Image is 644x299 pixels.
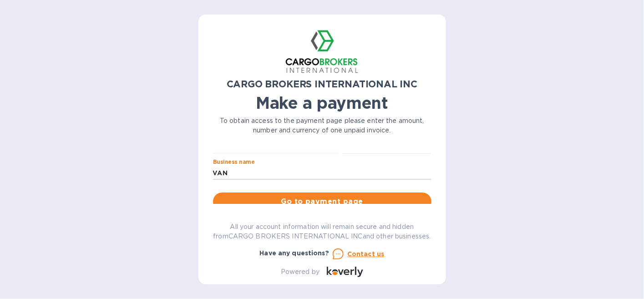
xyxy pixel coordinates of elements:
h1: Make a payment [213,93,431,112]
p: Powered by [281,267,319,277]
input: Enter business name [213,166,431,180]
p: All your account information will remain secure and hidden from CARGO BROKERS INTERNATIONAL INC a... [213,222,431,241]
b: CARGO BROKERS INTERNATIONAL INC [227,78,418,90]
button: Go to payment page [213,193,431,211]
b: Have any questions? [260,249,330,257]
span: Go to payment page [220,196,424,207]
u: Contact us [347,250,385,258]
label: Business name [213,160,255,165]
p: To obtain access to the payment page please enter the amount, number and currency of one unpaid i... [213,116,431,135]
